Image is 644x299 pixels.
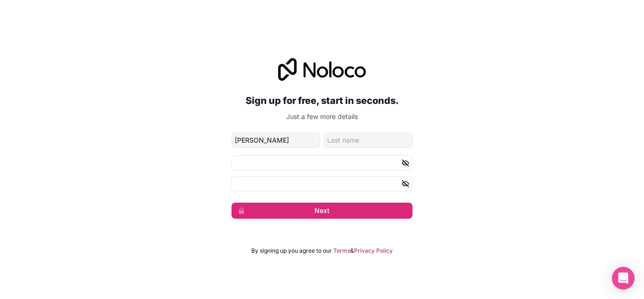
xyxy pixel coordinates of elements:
[231,155,413,171] input: Password
[231,133,320,148] input: given-name
[231,176,413,191] input: Confirm password
[333,247,350,255] a: Terms
[231,112,413,121] p: Just a few more details
[612,267,635,290] div: Open Intercom Messenger
[350,247,354,255] span: &
[231,203,413,219] button: Next
[324,133,413,148] input: family-name
[251,247,332,255] span: By signing up you agree to our
[354,247,393,255] a: Privacy Policy
[231,92,413,109] h2: Sign up for free, start in seconds.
